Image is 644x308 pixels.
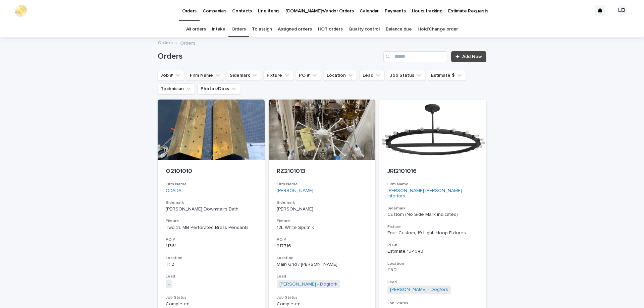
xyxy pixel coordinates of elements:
[198,83,240,94] button: Photos/Docs
[168,282,170,287] a: -
[278,21,312,37] a: Assigned orders
[166,243,257,249] p: 11361
[166,182,257,187] h3: Firm Name
[180,39,195,46] p: Orders
[166,188,181,194] a: ODADA
[158,39,173,46] a: Orders
[166,255,257,261] h3: Location
[360,70,384,81] button: Lead
[387,267,478,273] p: T5.2
[277,295,368,300] h3: Job Status
[227,70,261,81] button: Sidemark
[166,301,257,307] p: Completed
[451,51,486,62] a: Add New
[166,219,257,224] h3: Fixture
[13,4,28,17] img: 0ffKfDbyRa2Iv8hnaAqg
[166,168,257,175] p: O2101010
[277,188,313,194] a: [PERSON_NAME]
[387,261,478,266] h3: Location
[166,262,257,267] p: T1.2
[387,188,478,199] a: [PERSON_NAME] [PERSON_NAME] Interiors
[277,219,368,224] h3: Fixture
[348,21,379,37] a: Quality control
[387,249,478,254] p: Estimate 19-1043
[158,83,195,94] button: Technician
[387,230,478,236] div: Four Custom, 19 Light, Hoop Fixtures
[277,225,368,231] div: 12L White Sputnik
[158,70,184,81] button: Job #
[277,206,368,212] p: [PERSON_NAME]
[387,70,425,81] button: Job Status
[387,206,478,211] h3: Sidemark
[166,237,257,242] h3: PO #
[158,52,381,61] h1: Orders
[186,21,206,37] a: All orders
[386,21,412,37] a: Balance due
[277,274,368,279] h3: Lead
[387,224,478,230] h3: Fixture
[231,21,246,37] a: Orders
[318,21,343,37] a: HOT orders
[166,295,257,300] h3: Job Status
[277,243,368,249] p: 217716
[166,206,257,212] p: [PERSON_NAME] Downstairs Bath
[277,200,368,205] h3: Sidemark
[166,200,257,205] h3: Sidemark
[279,282,337,287] a: [PERSON_NAME] - Dogfork
[166,274,257,279] h3: Lead
[418,21,458,37] a: Hold/Change order
[387,243,478,248] h3: PO #
[212,21,225,37] a: Intake
[277,301,368,307] p: Completed
[264,70,293,81] button: Fixture
[387,212,478,218] p: Custom (No Side Mark indicated)
[324,70,357,81] button: Location
[428,70,466,81] button: Estimate $
[387,168,478,175] p: JRI2101016
[387,182,478,187] h3: Firm Name
[277,262,368,267] p: Main Grid / [PERSON_NAME]
[277,168,368,175] p: RZ2101013
[387,301,478,306] h3: Job Status
[387,280,478,285] h3: Lead
[277,237,368,242] h3: PO #
[616,5,627,16] div: LD
[277,255,368,261] h3: Location
[166,225,257,231] div: Two 2L MB Perforated Brass Pendants
[187,70,224,81] button: Firm Name
[296,70,321,81] button: PO #
[252,21,272,37] a: To assign
[462,54,482,59] span: Add New
[277,182,368,187] h3: Firm Name
[390,287,448,293] a: [PERSON_NAME] - Dogfork
[383,51,447,62] input: Search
